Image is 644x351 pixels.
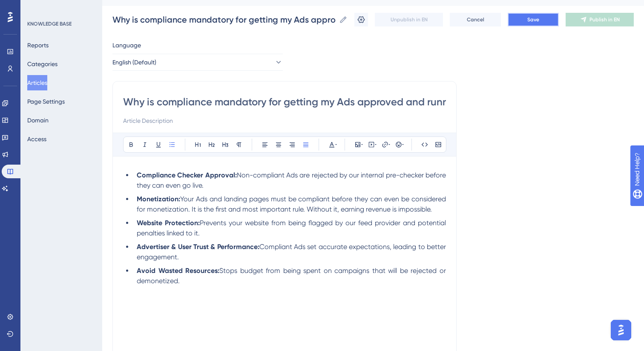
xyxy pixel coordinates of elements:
span: Language [112,40,141,50]
strong: Website Protection: [137,219,200,227]
span: Compliant Ads set accurate expectations, leading to better engagement. [137,243,448,261]
button: Publish in EN [566,13,634,26]
strong: Advertiser & User Trust & Performance: [137,243,259,251]
button: Page Settings [27,94,65,109]
span: English (Default) [112,57,156,67]
button: Access [27,131,46,147]
button: Domain [27,113,49,128]
strong: Monetization: [137,195,180,203]
iframe: UserGuiding AI Assistant Launcher [608,317,634,343]
strong: Avoid Wasted Resources: [137,267,219,275]
span: Publish in EN [589,16,620,23]
button: English (Default) [112,54,283,71]
span: Your Ads and landing pages must be compliant before they can even be considered for monetization.... [137,195,448,213]
button: Cancel [450,13,501,26]
button: Save [508,13,559,26]
span: Stops budget from being spent on campaigns that will be rejected or demonetized. [137,267,448,285]
span: Unpublish in EN [391,16,428,23]
div: KNOWLEDGE BASE [27,20,72,27]
button: Unpublish in EN [375,13,443,26]
input: Article Description [123,116,446,126]
button: Articles [27,75,47,90]
strong: Compliance Checker Approval: [137,171,237,179]
input: Article Name [112,14,336,26]
button: Reports [27,38,49,53]
span: Need Help? [20,2,53,12]
span: Cancel [467,16,484,23]
span: Save [527,16,539,23]
button: Categories [27,56,57,72]
span: Non-compliant Ads are rejected by our internal pre-checker before they can even go live. [137,171,448,189]
input: Article Title [123,95,446,109]
span: Prevents your website from being flagged by our feed provider and potential penalties linked to it. [137,219,448,237]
